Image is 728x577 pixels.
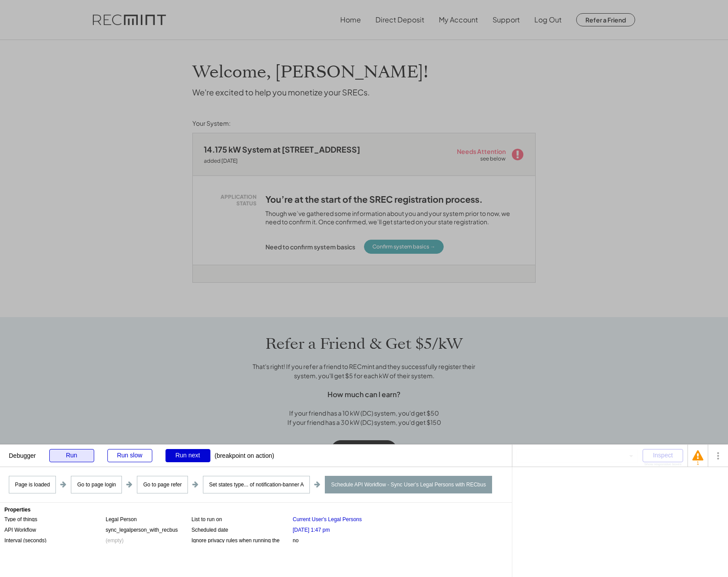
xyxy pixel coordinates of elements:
[293,537,298,544] div: no
[106,526,178,533] div: sync_legalperson_with_recbus
[293,516,362,523] div: Current User's Legal Persons
[106,537,124,544] div: (empty)
[4,526,106,532] div: API Workflow
[9,445,36,459] div: Debugger
[692,461,703,466] div: 1
[191,516,293,522] div: List to run on
[71,476,122,493] div: Go to page login
[107,449,152,462] div: Run slow
[106,516,137,523] div: Legal Person
[4,516,106,522] div: Type of things
[325,476,492,493] div: Schedule API Workflow - Sync User's Legal Persons with RECbus
[4,507,507,512] div: Properties
[165,449,210,462] div: Run next
[203,476,310,493] div: Set states type... of notification-banner A
[215,445,274,459] div: (breakpoint on action)
[191,537,293,543] div: Ignore privacy rules when running the workflow
[137,476,188,493] div: Go to page refer
[4,537,106,543] div: Interval (seconds)
[191,526,293,532] div: Scheduled date
[49,449,94,462] div: Run
[9,476,56,493] div: Page is loaded
[293,526,330,533] div: [DATE] 1:47 pm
